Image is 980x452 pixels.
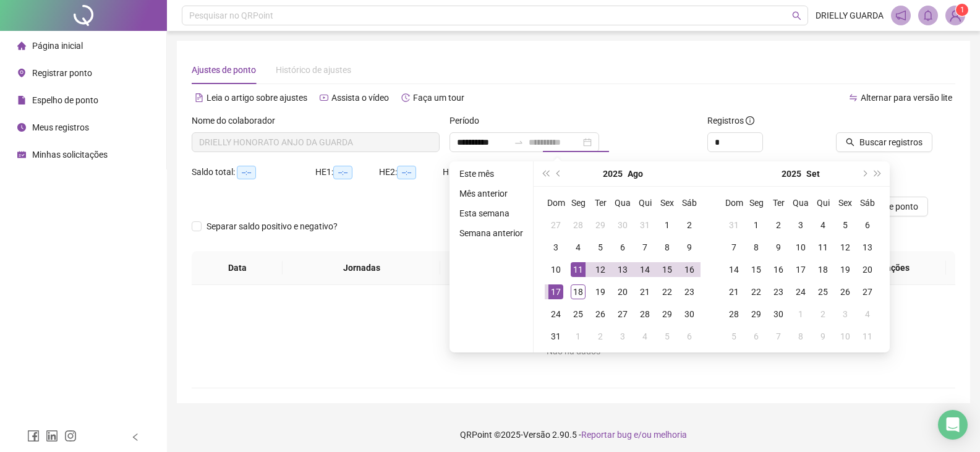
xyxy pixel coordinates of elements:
div: 31 [548,329,563,344]
span: environment [17,69,26,77]
td: 2025-09-06 [678,325,701,348]
div: 31 [726,218,741,232]
td: 2025-10-09 [812,325,834,348]
td: 2025-10-08 [790,325,812,348]
div: 13 [615,262,630,277]
td: 2025-07-30 [611,214,634,236]
th: Qui [812,192,834,214]
td: 2025-09-18 [812,258,834,281]
th: Qui [634,192,656,214]
span: Leia o artigo sobre ajustes [207,93,307,103]
th: Data [192,251,283,285]
span: youtube [320,93,328,102]
span: DRIELLY HONORATO ANJO DA GUARDA [199,133,432,151]
div: 7 [637,240,652,255]
td: 2025-08-16 [678,258,701,281]
td: 2025-09-28 [723,303,745,325]
td: 2025-07-27 [545,214,567,236]
div: 6 [860,218,875,232]
td: 2025-09-03 [611,325,634,348]
div: 23 [682,284,697,299]
span: linkedin [46,430,58,442]
td: 2025-09-05 [834,214,856,236]
div: 8 [660,240,675,255]
td: 2025-08-23 [678,281,701,303]
div: Open Intercom Messenger [938,410,968,440]
button: year panel [603,161,623,186]
span: search [846,138,854,147]
td: 2025-09-09 [767,236,790,258]
div: 21 [726,284,741,299]
td: 2025-08-04 [567,236,589,258]
div: 1 [571,329,586,344]
td: 2025-08-27 [611,303,634,325]
td: 2025-08-21 [634,281,656,303]
td: 2025-08-18 [567,281,589,303]
td: 2025-08-22 [656,281,678,303]
span: file-text [195,93,203,102]
div: 27 [548,218,563,232]
div: 26 [838,284,853,299]
span: history [401,93,410,102]
div: 11 [816,240,830,255]
td: 2025-10-10 [834,325,856,348]
div: HE 2: [379,165,443,179]
div: 29 [660,307,675,322]
button: super-next-year [871,161,885,186]
td: 2025-08-31 [723,214,745,236]
div: 15 [749,262,764,277]
button: super-prev-year [539,161,552,186]
div: HE 1: [315,165,379,179]
span: facebook [27,430,40,442]
span: Registros [707,114,754,127]
div: 30 [771,307,786,322]
span: Faça um tour [413,93,464,103]
th: Qua [790,192,812,214]
span: Minhas solicitações [32,150,108,160]
div: 28 [637,307,652,322]
div: 1 [660,218,675,232]
span: info-circle [746,116,754,125]
td: 2025-08-31 [545,325,567,348]
div: 6 [615,240,630,255]
span: Reportar bug e/ou melhoria [581,430,687,440]
td: 2025-08-03 [545,236,567,258]
td: 2025-09-23 [767,281,790,303]
div: 4 [571,240,586,255]
td: 2025-09-05 [656,325,678,348]
div: 9 [682,240,697,255]
div: 2 [593,329,608,344]
span: Assista o vídeo [331,93,389,103]
th: Qua [611,192,634,214]
th: Seg [567,192,589,214]
div: 5 [660,329,675,344]
td: 2025-08-06 [611,236,634,258]
span: clock-circle [17,123,26,132]
td: 2025-08-19 [589,281,611,303]
span: left [131,433,140,441]
div: 19 [838,262,853,277]
div: 6 [749,329,764,344]
td: 2025-09-20 [856,258,879,281]
button: month panel [806,161,820,186]
div: 3 [793,218,808,232]
div: 25 [816,284,830,299]
div: 12 [838,240,853,255]
td: 2025-09-08 [745,236,767,258]
td: 2025-09-03 [790,214,812,236]
div: Saldo total: [192,165,315,179]
div: HE 3: [443,165,506,179]
div: 18 [816,262,830,277]
div: 31 [637,218,652,232]
div: 13 [860,240,875,255]
sup: Atualize o seu contato no menu Meus Dados [956,4,968,16]
div: 22 [660,284,675,299]
td: 2025-09-22 [745,281,767,303]
th: Dom [545,192,567,214]
li: Semana anterior [454,226,528,241]
td: 2025-08-14 [634,258,656,281]
span: Meus registros [32,122,89,132]
span: schedule [17,150,26,159]
span: DRIELLY GUARDA [816,9,884,22]
label: Nome do colaborador [192,114,283,127]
